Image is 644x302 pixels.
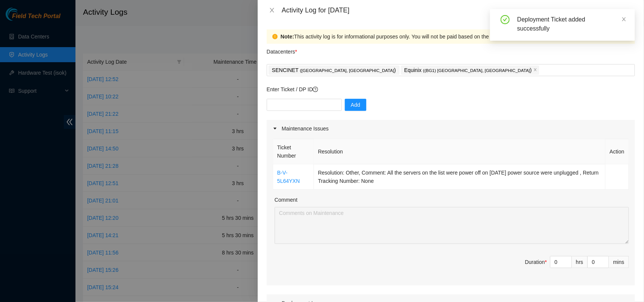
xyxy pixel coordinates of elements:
span: close [269,7,275,13]
textarea: Comment [275,207,629,244]
div: Deployment Ticket added successfully [517,15,626,33]
span: check-circle [501,15,510,24]
div: mins [609,256,629,268]
strong: Note: [281,32,294,41]
p: Equinix ) [404,66,532,75]
button: Close [267,7,277,14]
span: ( [GEOGRAPHIC_DATA], [GEOGRAPHIC_DATA] [300,68,394,73]
span: close [533,68,537,72]
span: ( (BG1) [GEOGRAPHIC_DATA], [GEOGRAPHIC_DATA] [423,68,530,73]
span: close [621,17,627,22]
span: exclamation-circle [272,34,278,39]
div: Duration [525,258,547,266]
th: Action [606,139,629,164]
p: Datacenters [267,44,297,56]
span: Add [351,101,360,109]
td: Resolution: Other, Comment: All the servers on the list were power off on [DATE] power source wer... [314,164,606,190]
span: question-circle [313,87,318,92]
p: SENCINET ) [272,66,396,75]
div: Maintenance Issues [267,120,635,137]
div: Activity Log for [DATE] [282,6,635,14]
label: Comment [275,196,298,204]
div: hrs [572,256,588,268]
span: caret-right [273,126,277,131]
a: B-V-5L64YXN [277,170,300,184]
th: Resolution [314,139,606,164]
th: Ticket Number [273,139,314,164]
p: Enter Ticket / DP ID [267,85,635,94]
button: Add [345,99,366,111]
